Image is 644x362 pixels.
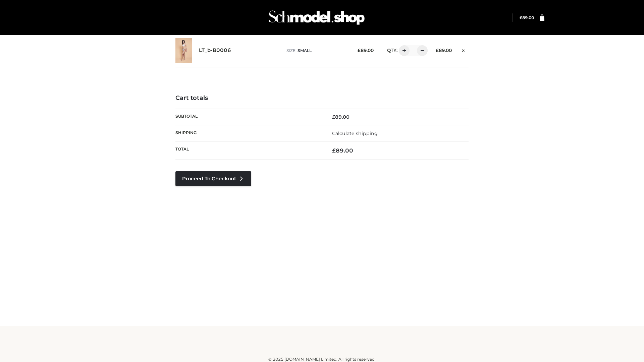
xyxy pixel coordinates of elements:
a: Remove this item [459,45,469,54]
span: £ [520,15,522,20]
th: Total [175,142,322,160]
bdi: 89.00 [358,48,374,53]
a: LT_b-B0006 [199,47,231,54]
h4: Cart totals [175,95,469,102]
img: LT_b-B0006 - SMALL [175,38,192,63]
span: £ [358,48,361,53]
th: Subtotal [175,109,322,125]
span: £ [332,114,335,120]
img: Schmodel Admin 964 [266,4,367,31]
div: QTY: [380,45,425,56]
bdi: 89.00 [436,48,452,53]
bdi: 89.00 [332,114,350,120]
p: size : [286,48,347,54]
span: £ [332,147,336,154]
bdi: 89.00 [520,15,534,20]
bdi: 89.00 [332,147,353,154]
a: Calculate shipping [332,130,378,136]
span: £ [436,48,439,53]
span: SMALL [298,48,312,53]
a: Proceed to Checkout [175,171,251,186]
a: £89.00 [520,15,534,20]
th: Shipping [175,125,322,141]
